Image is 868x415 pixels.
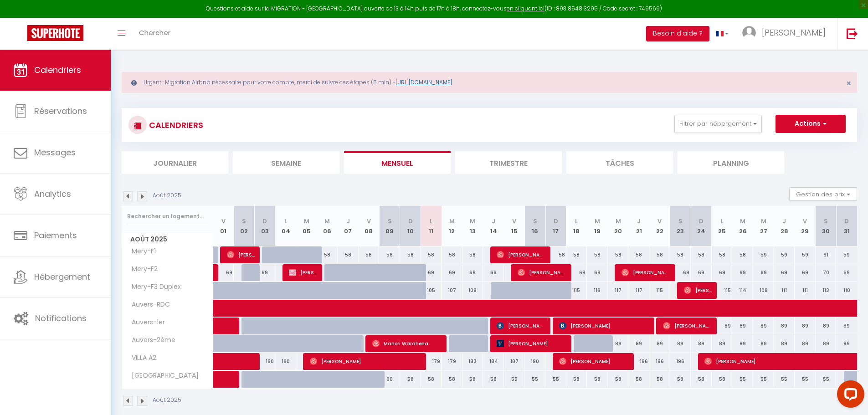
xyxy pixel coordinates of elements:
div: 69 [732,264,753,281]
span: [PERSON_NAME] [762,27,826,38]
abbr: S [388,217,392,225]
div: 89 [836,335,857,352]
abbr: J [346,217,350,225]
div: 58 [566,246,587,263]
div: 58 [608,371,629,388]
div: 89 [732,335,753,352]
img: logout [847,28,858,39]
div: 55 [753,371,774,388]
div: 107 [442,282,462,299]
th: 03 [255,206,276,246]
abbr: L [721,217,724,225]
div: 70 [816,264,837,281]
div: 89 [816,335,837,352]
abbr: J [637,217,641,225]
iframe: LiveChat chat widget [830,377,868,415]
abbr: V [657,217,662,225]
span: [PERSON_NAME] [289,264,317,281]
div: 109 [753,282,774,299]
div: 89 [816,318,837,334]
span: × [846,77,851,89]
div: 69 [795,264,816,281]
div: 184 [483,353,504,370]
th: 12 [442,206,462,246]
span: Mery-F1 [123,246,158,256]
th: 07 [338,206,359,246]
div: 55 [816,371,837,388]
div: 69 [462,264,483,281]
abbr: M [449,217,455,225]
p: Août 2025 [153,191,181,200]
div: 110 [836,282,857,299]
abbr: J [782,217,786,225]
div: 69 [566,264,587,281]
div: 89 [691,335,712,352]
div: 58 [338,246,359,263]
th: 14 [483,206,504,246]
button: Close [846,79,851,87]
div: 89 [649,335,670,352]
div: 58 [732,246,753,263]
li: Mensuel [344,151,451,174]
div: 58 [691,371,712,388]
div: 58 [442,371,462,388]
span: Manori Warahena [372,335,442,352]
div: 89 [836,318,857,334]
th: 20 [608,206,629,246]
span: [PERSON_NAME] [310,353,421,370]
span: [PERSON_NAME] [684,282,712,299]
abbr: V [803,217,807,225]
th: 18 [566,206,587,246]
abbr: S [824,217,828,225]
abbr: L [284,217,287,225]
th: 26 [732,206,753,246]
th: 30 [816,206,837,246]
abbr: D [554,217,558,225]
div: 116 [587,282,608,299]
div: 61 [816,246,837,263]
div: 55 [774,371,795,388]
div: 115 [566,282,587,299]
abbr: M [761,217,766,225]
div: 69 [442,264,462,281]
div: 69 [774,264,795,281]
div: 89 [608,335,629,352]
span: VILLA A2 [123,353,159,363]
span: Hébergement [34,271,90,282]
button: Gestion des prix [789,187,857,201]
div: 60 [379,371,400,388]
div: 58 [379,246,400,263]
th: 31 [836,206,857,246]
div: 55 [504,371,525,388]
div: 58 [712,371,733,388]
div: 109 [462,282,483,299]
th: 23 [670,206,691,246]
div: 117 [608,282,629,299]
div: 183 [462,353,483,370]
th: 10 [400,206,421,246]
div: 58 [670,371,691,388]
th: 09 [379,206,400,246]
div: 179 [442,353,462,370]
th: 16 [524,206,545,246]
div: 58 [608,246,629,263]
div: 115 [649,282,670,299]
div: 58 [359,246,380,263]
abbr: J [492,217,495,225]
span: [PERSON_NAME] [559,317,650,334]
span: Auvers-RDC [123,300,172,310]
th: 29 [795,206,816,246]
li: Journalier [122,151,228,174]
abbr: D [262,217,267,225]
a: ... [PERSON_NAME] [735,18,837,50]
th: 11 [421,206,442,246]
abbr: D [699,217,704,225]
li: Tâches [566,151,673,174]
abbr: V [512,217,516,225]
div: 58 [400,371,421,388]
div: 89 [795,335,816,352]
abbr: L [430,217,432,225]
div: 58 [670,246,691,263]
div: 89 [753,318,774,334]
th: 22 [649,206,670,246]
